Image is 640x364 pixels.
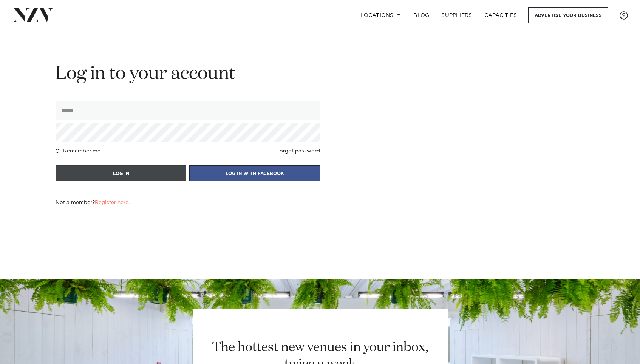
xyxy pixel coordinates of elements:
button: LOG IN WITH FACEBOOK [189,165,320,181]
a: Advertise your business [528,7,608,23]
a: SUPPLIERS [435,7,478,23]
button: LOG IN [56,165,186,181]
a: BLOG [407,7,435,23]
h4: Not a member? . [56,200,130,206]
h2: Log in to your account [56,62,320,86]
a: Locations [354,7,407,23]
a: Register here [95,200,128,205]
a: LOG IN WITH FACEBOOK [189,170,320,177]
a: Forgot password [276,148,320,154]
h4: Remember me [63,148,100,154]
img: nzv-logo.png [12,8,53,22]
a: Capacities [478,7,523,23]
